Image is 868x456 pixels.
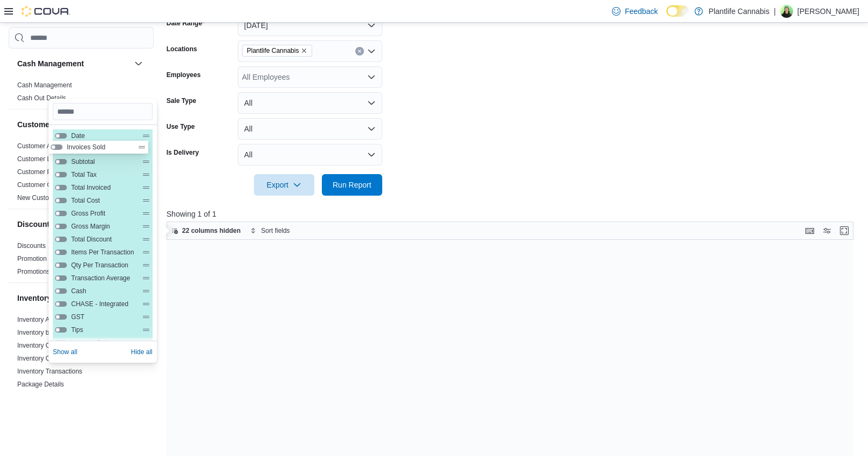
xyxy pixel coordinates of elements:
button: Cash Management [132,57,145,70]
button: Show all [53,346,77,358]
button: Clear input [355,47,364,56]
span: Discounts [17,241,46,250]
p: [PERSON_NAME] [797,5,859,18]
h3: Inventory [17,293,51,303]
span: Promotion Details [17,254,68,263]
span: Inventory by Product Historical [17,328,105,337]
div: Jim Stevenson [780,5,793,18]
button: Customer [17,119,130,130]
input: Dark Mode [666,5,689,17]
h3: Discounts & Promotions [17,219,105,230]
span: Show all [53,348,77,356]
h3: Customer [17,119,52,130]
label: Date Range [167,19,205,27]
button: Gross Margin [55,224,67,229]
button: Date [55,133,67,139]
button: Enter fullscreen [838,224,851,237]
button: Run Report [322,174,382,196]
button: All [238,118,382,140]
a: Discounts [17,242,46,250]
button: Transaction Average [55,275,67,281]
a: Promotion Details [17,255,68,262]
a: New Customers [17,194,63,202]
a: Cash Management [17,81,72,89]
span: Inventory Adjustments [17,315,81,324]
a: Package Details [17,381,64,388]
div: Customer [9,140,154,209]
a: Inventory Adjustments [17,316,81,323]
button: Qty Per Transaction [55,262,67,268]
span: Feedback [625,6,658,17]
span: Sort fields [261,226,290,235]
button: Cash Management [17,58,130,69]
span: Cash Management [17,81,72,89]
span: Export [260,174,308,196]
label: Locations [167,45,197,53]
span: Inventory Transactions [17,367,82,376]
p: | [774,5,776,18]
p: Showing 1 of 1 [167,209,860,219]
button: [DATE] [238,15,382,36]
button: Open list of options [367,73,376,81]
button: Sort fields [246,224,294,237]
button: Total Tax [55,172,67,177]
button: CHASE - Integrated [55,301,67,307]
button: Cash [55,288,67,294]
button: Keyboard shortcuts [803,224,816,237]
a: Customer Loyalty Points [17,155,87,163]
button: All [238,92,382,114]
a: Customer Purchase History [17,168,97,176]
h3: Cash Management [17,58,84,69]
button: Subtotal [55,159,67,164]
input: Search columns [53,103,153,120]
span: Dark Mode [666,17,667,17]
span: Customer Queue [17,181,66,189]
button: Total Invoiced [55,185,67,190]
div: Cash Management [9,79,154,109]
a: Customer Activity List [17,142,79,150]
button: GST [55,314,67,320]
a: Customer Queue [17,181,66,189]
span: New Customers [17,194,63,202]
a: Promotions [17,268,50,275]
button: Export [254,174,314,196]
button: Open list of options [367,47,376,56]
span: Run Report [333,179,371,190]
button: Tips [55,327,67,333]
span: Customer Loyalty Points [17,155,87,163]
button: Invoices Ref [55,340,67,346]
span: Customer Activity List [17,142,79,150]
button: Discounts & Promotions [17,219,130,230]
a: Inventory On Hand by Package [17,342,107,349]
label: Employees [167,71,201,79]
span: Inventory On Hand by Product [17,354,104,363]
button: Inventory [17,293,130,303]
a: Inventory On Hand by Product [17,355,104,362]
button: Gross Profit [55,211,67,216]
label: Is Delivery [167,148,199,157]
button: 22 columns hidden [167,224,245,237]
a: Inventory Transactions [17,368,82,375]
p: Plantlife Cannabis [708,5,769,18]
a: Cash Out Details [17,94,66,102]
span: Plantlife Cannabis [247,45,299,56]
button: Remove Plantlife Cannabis from selection in this group [301,47,307,54]
div: Discounts & Promotions [9,239,154,282]
span: 22 columns hidden [182,226,241,235]
button: All [238,144,382,165]
span: Cash Out Details [17,94,66,102]
button: Display options [821,224,833,237]
a: Inventory by Product Historical [17,329,105,336]
span: Package Details [17,380,64,389]
button: Total Cost [55,198,67,203]
span: Inventory On Hand by Package [17,341,107,350]
img: Cova [22,6,70,17]
label: Use Type [167,122,195,131]
span: Plantlife Cannabis [242,45,313,57]
button: Items Per Transaction [55,250,67,255]
span: Hide all [131,348,153,356]
a: Feedback [608,1,662,22]
button: Hide all [131,346,153,358]
span: Customer Purchase History [17,168,97,176]
label: Sale Type [167,96,196,105]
